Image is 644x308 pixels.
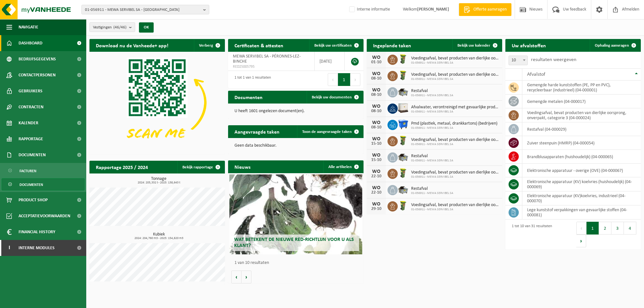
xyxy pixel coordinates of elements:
[522,205,641,219] td: lege kunststof verpakkingen van gevaarlijke stoffen (04-000081)
[233,64,310,69] span: RED25005795
[93,237,225,240] span: 2024: 204,760 m3 - 2025: 154,820 m3
[599,222,611,235] button: 2
[411,56,499,61] span: Voedingsafval, bevat producten van dierlijke oorsprong, onverpakt, categorie 3
[398,103,409,113] img: PB-IC-1000-HPE-00-01
[350,73,360,86] button: Next
[231,271,241,283] button: Vorige
[522,122,641,136] td: restafval (04-000029)
[522,191,641,205] td: elektronische apparatuur (KV)koelvries, industrieel (04-000070)
[93,23,126,32] span: Vestigingen
[411,94,453,97] span: 01-056911 - MEWA SERVIBEL SA
[411,159,453,163] span: 01-056911 - MEWA SERVIBEL SA
[228,160,257,173] h2: Nieuws
[522,177,641,191] td: elektronische apparatuur (KV) koelvries (huishoudelijk) (04-000069)
[509,56,528,65] span: 10
[370,142,383,146] div: 15-10
[19,208,70,224] span: Acceptatievoorwaarden
[411,175,499,179] span: 01-056911 - MEWA SERVIBEL SA
[522,81,641,95] td: gemengde harde kunststoffen (PE, PP en PVC), recycleerbaar (industrieel) (04-000001)
[89,39,175,51] h2: Download nu de Vanheede+ app!
[398,70,409,81] img: WB-0060-HPE-GN-50
[89,22,135,32] button: Vestigingen(46/46)
[590,39,640,52] a: Ophaling aanvragen
[411,72,499,77] span: Voedingsafval, bevat producten van dierlijke oorsprong, onverpakt, categorie 3
[312,95,352,99] span: Bekijk uw documenten
[398,86,409,97] img: WB-5000-GAL-GY-01
[522,136,641,150] td: zuiver steenpuin (HMRP) (04-000054)
[595,43,629,48] span: Ophaling aanvragen
[398,54,409,65] img: WB-0060-HPE-GN-50
[19,240,55,256] span: Interne modules
[19,224,55,240] span: Financial History
[2,165,85,177] a: Facturen
[522,95,641,108] td: gemengde metalen (04-000017)
[19,115,38,131] span: Kalender
[234,237,354,248] span: Wat betekent de nieuwe RED-richtlijn voor u als klant?
[370,169,383,174] div: WO
[194,39,224,52] button: Verberg
[411,170,499,175] span: Voedingsafval, bevat producten van dierlijke oorsprong, onverpakt, categorie 3
[19,165,36,177] span: Facturen
[411,110,499,114] span: 01-056911 - MEWA SERVIBEL SA
[370,153,383,158] div: WO
[19,19,38,35] span: Navigatie
[411,77,499,81] span: 01-056911 - MEWA SERVIBEL SA
[417,7,449,12] strong: [PERSON_NAME]
[505,39,552,51] h2: Uw afvalstoffen
[452,39,502,52] a: Bekijk uw kalender
[370,88,383,93] div: WO
[93,181,225,184] span: 2024: 205,332 t - 2025: 138,643 t
[234,143,357,148] p: Geen data beschikbaar.
[228,91,269,103] h2: Documenten
[19,51,56,67] span: Bedrijfsgegevens
[307,91,363,104] a: Bekijk uw documenten
[370,93,383,97] div: 08-10
[19,83,42,99] span: Gebruikers
[2,178,85,190] a: Documenten
[522,108,641,122] td: voedingsafval, bevat producten van dierlijke oorsprong, onverpakt, categorie 3 (04-000024)
[370,109,383,113] div: 08-10
[19,35,42,51] span: Dashboard
[177,161,224,173] a: Bekijk rapportage
[233,54,301,64] span: MEWA SERVIBEL SA - PÉRONNES-LEZ-BINCHE
[229,174,362,254] a: Wat betekent de nieuwe RED-richtlijn voor u als klant?
[19,99,43,115] span: Contracten
[370,76,383,81] div: 08-10
[89,161,154,173] h2: Rapportage 2025 / 2024
[370,104,383,109] div: WO
[576,235,586,247] button: Next
[522,164,641,177] td: elektronische apparatuur - overige (OVE) (04-000067)
[315,52,345,71] td: [DATE]
[81,5,209,14] button: 01-056911 - MEWA SERVIBEL SA - [GEOGRAPHIC_DATA]
[522,150,641,164] td: brandblusapparaten (huishoudelijk) (04-000065)
[411,186,453,191] span: Restafval
[338,73,350,86] button: 1
[611,222,624,235] button: 3
[370,207,383,211] div: 29-10
[472,6,508,13] span: Offerte aanvragen
[89,52,225,153] img: Download de VHEPlus App
[370,202,383,207] div: WO
[199,43,213,48] span: Verberg
[6,240,12,256] span: I
[241,271,251,283] button: Volgende
[314,43,352,48] span: Bekijk uw certificaten
[228,39,290,51] h2: Certificaten & attesten
[19,67,56,83] span: Contactpersonen
[411,89,453,94] span: Restafval
[411,105,499,110] span: Afvalwater, verontreinigd met gevaarlijke producten
[302,130,352,134] span: Toon de aangevraagde taken
[624,222,636,235] button: 4
[370,185,383,190] div: WO
[323,160,363,173] a: Alle artikelen
[398,135,409,146] img: WB-0060-HPE-GN-50
[398,119,409,130] img: WB-1100-HPE-BE-01
[19,192,48,208] span: Product Shop
[411,126,497,130] span: 01-056911 - MEWA SERVIBEL SA
[297,125,363,138] a: Toon de aangevraagde taken
[398,151,409,162] img: WB-5000-GAL-GY-01
[370,190,383,195] div: 22-10
[509,56,527,65] span: 10
[370,125,383,130] div: 08-10
[231,73,271,87] div: 1 tot 1 van 1 resultaten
